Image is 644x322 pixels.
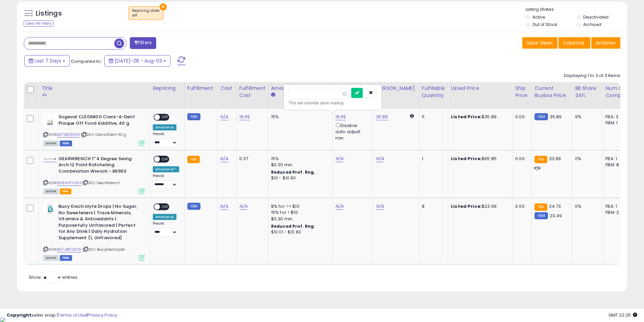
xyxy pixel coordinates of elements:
a: N/A [335,155,343,162]
div: Cost [220,85,234,92]
span: OFF [160,204,171,210]
div: $0.30 min [271,216,327,222]
img: 21BKcIN7i9L._SL40_.jpg [43,157,57,161]
div: FBA: 1 [605,156,628,162]
label: Active [532,14,545,20]
a: N/A [376,155,384,162]
div: 8% for <= $10 [271,203,327,209]
div: Amazon AI [153,214,176,220]
div: Ship Price [515,85,529,99]
div: This will override store markup [289,100,377,106]
small: FBM [534,212,548,219]
div: 15% for > $10 [271,209,327,216]
div: Preset: [153,132,179,147]
div: Fulfillment Cost [239,85,265,99]
span: 24.73 [549,203,561,209]
div: 9% [575,114,597,120]
div: 1 [422,156,443,162]
a: B07JBKFDGW [57,247,81,252]
span: OFF [160,156,171,162]
div: Displaying 1 to 3 of 3 items [564,73,620,79]
button: [DATE]-28 - Aug-03 [104,55,170,67]
div: Preset: [153,174,179,189]
button: Filters [130,37,156,49]
span: 35.89 [550,114,562,120]
span: FBM [60,255,72,261]
b: Reduced Prof. Rng. [271,223,315,229]
span: 33.99 [549,155,561,162]
img: 31YA1-E1fIL._SL40_.jpg [43,203,57,214]
a: 19.69 [239,114,250,120]
div: 0% [575,203,597,209]
span: Columns [563,40,584,46]
div: Current Buybox Price [534,85,569,99]
small: FBA [187,156,200,163]
a: N/A [335,203,343,210]
div: FBM: 1 [605,120,628,126]
p: Listing States: [526,6,627,13]
div: BB Share 24h. [575,85,600,99]
a: N/A [239,203,247,210]
div: $10.01 - $10.83 [271,229,327,235]
div: Repricing [153,85,182,92]
span: | SKU: GearWrench [82,180,120,185]
div: ASIN: [43,114,145,145]
div: Fulfillment [187,85,215,92]
small: FBA [534,203,547,211]
i: Calculated using Dynamic Max Price. [410,114,414,118]
a: N/A [220,155,229,162]
h5: Listings [36,9,62,18]
span: 23.49 [550,213,562,219]
span: | SKU: ClenzADent 40 g [81,132,126,137]
div: Disable auto adjust min [335,122,368,141]
div: [PERSON_NAME] [376,85,416,92]
div: 8 [422,203,443,209]
span: All listings currently available for purchase on Amazon [43,255,59,261]
a: Terms of Use [58,312,87,318]
img: 41Ek4TcU8eL._SL40_.jpg [43,114,57,127]
div: 0.00 [515,156,526,162]
span: FBA [60,189,71,194]
span: Compared to: [71,58,102,65]
div: $23.99 [451,203,507,209]
b: Listed Price: [451,114,482,120]
a: Privacy Policy [88,312,117,318]
a: N/A [376,203,384,210]
div: Clear All Filters [24,20,54,27]
div: FBA: 3 [605,114,628,120]
strong: Copyright [7,312,31,318]
div: Fulfillable Quantity [422,85,445,99]
label: Archived [583,22,601,27]
div: 5 [422,114,443,120]
small: FBM [187,203,200,210]
div: Title [42,85,147,92]
span: Repricing state : [132,8,160,18]
button: × [160,3,167,10]
label: Out of Stock [532,22,557,27]
span: OFF [160,115,171,120]
div: $65.85 [451,156,507,162]
div: off [132,13,160,18]
div: 0.00 [515,114,526,120]
a: N/A [220,114,229,120]
div: ASIN: [43,203,145,260]
span: All listings currently available for purchase on Amazon [43,141,59,146]
a: B08KHTY264 [57,180,81,186]
div: 15% [271,114,327,120]
a: N/A [220,203,229,210]
b: GEARWRENCH 1" 4 Degree Swing Arch 12 Point Ratcheting Combination Wrench - 86953 [58,156,141,176]
b: Sogeval CLE06800 Clenz-A-Dent Plaque Off Food Additive, 40 g [58,114,141,128]
small: Amazon Fees. [271,92,275,98]
span: Last 7 Days [34,57,61,64]
button: Last 7 Days [24,55,70,67]
div: ASIN: [43,156,145,193]
button: Columns [558,37,590,49]
span: FBM [60,141,72,146]
a: B07BXQ1X9N [57,132,80,138]
a: 19.69 [335,114,346,120]
div: 5.37 [239,156,263,162]
div: $35.89 [451,114,507,120]
small: FBM [534,113,548,120]
small: FBM [187,113,200,120]
div: Preset: [153,221,179,237]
